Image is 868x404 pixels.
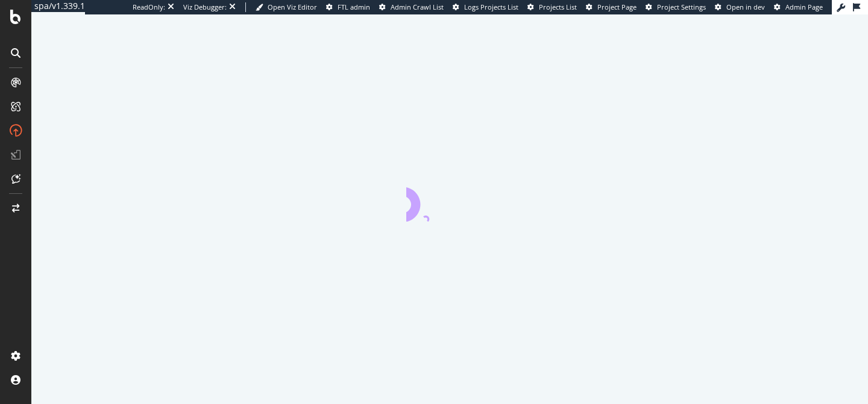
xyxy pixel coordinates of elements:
[391,2,444,11] span: Admin Crawl List
[785,2,823,11] span: Admin Page
[539,2,577,11] span: Projects List
[464,2,518,11] span: Logs Projects List
[774,2,823,12] a: Admin Page
[646,2,706,12] a: Project Settings
[657,2,706,11] span: Project Settings
[183,2,227,12] div: Viz Debugger:
[597,2,637,11] span: Project Page
[527,2,577,12] a: Projects List
[268,2,317,11] span: Open Viz Editor
[406,178,493,222] div: animation
[326,2,370,12] a: FTL admin
[256,2,317,12] a: Open Viz Editor
[726,2,765,11] span: Open in dev
[379,2,444,12] a: Admin Crawl List
[586,2,637,12] a: Project Page
[338,2,370,11] span: FTL admin
[715,2,765,12] a: Open in dev
[453,2,518,12] a: Logs Projects List
[133,2,165,12] div: ReadOnly:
